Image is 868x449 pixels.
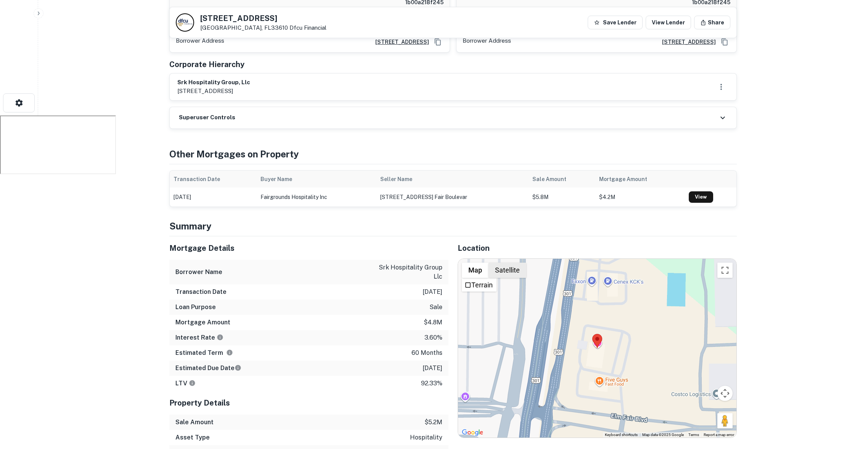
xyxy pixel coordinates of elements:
[595,188,685,207] td: $4.2M
[642,433,684,437] span: Map data ©2025 Google
[595,171,685,188] th: Mortgage Amount
[179,113,235,122] h6: Superuser Controls
[175,418,214,427] h6: Sale Amount
[424,333,442,342] p: 3.60%
[646,16,691,29] a: View Lender
[704,433,734,437] a: Report a map error
[717,263,733,278] button: Toggle fullscreen view
[429,303,442,312] p: sale
[463,36,511,48] p: Borrower Address
[410,433,442,442] p: hospitality
[458,242,737,254] h5: Location
[200,14,326,22] h5: [STREET_ADDRESS]
[424,318,442,327] p: $4.8m
[217,334,223,341] svg: The interest rates displayed on the website are for informational purposes only and may be report...
[235,364,241,371] svg: Estimate is based on a standard schedule for this type of loan.
[717,386,733,401] button: Map camera controls
[719,36,730,48] button: Copy Address
[177,87,250,96] p: [STREET_ADDRESS]
[257,188,376,207] td: fairgrounds hospitality inc
[170,171,257,188] th: Transaction Date
[289,24,326,31] a: Dfcu Financial
[830,388,868,425] iframe: Chat Widget
[717,413,733,428] button: Drag Pegman onto the map to open Street View
[175,348,233,358] h6: Estimated Term
[471,281,493,289] label: Terrain
[432,36,444,48] button: Copy Address
[169,59,244,70] h5: Corporate Hierarchy
[189,380,196,386] svg: LTVs displayed on the website are for informational purposes only and may be reported incorrectly...
[175,433,210,442] h6: Asset Type
[257,171,376,188] th: Buyer Name
[175,318,230,327] h6: Mortgage Amount
[169,242,448,254] h5: Mortgage Details
[175,379,196,388] h6: LTV
[376,171,529,188] th: Seller Name
[424,418,442,427] p: $5.2m
[226,349,233,356] svg: Term is based on a standard schedule for this type of loan.
[423,364,442,373] p: [DATE]
[462,263,489,278] button: Show street map
[411,348,442,358] p: 60 months
[169,219,737,233] h4: Summary
[169,147,737,161] h4: Other Mortgages on Property
[175,364,241,373] h6: Estimated Due Date
[694,16,730,29] button: Share
[421,379,442,388] p: 92.33%
[374,263,442,281] p: srk hospitality group llc
[169,397,448,409] h5: Property Details
[588,16,643,29] button: Save Lender
[376,188,529,207] td: [STREET_ADDRESS] fair boulevar
[175,303,216,312] h6: Loan Purpose
[170,188,257,207] td: [DATE]
[462,278,497,292] ul: Show street map
[176,36,224,48] p: Borrower Address
[369,38,429,46] a: [STREET_ADDRESS]
[489,263,526,278] button: Show satellite imagery
[175,333,223,342] h6: Interest Rate
[200,24,326,31] p: [GEOGRAPHIC_DATA], FL33610
[656,38,716,46] a: [STREET_ADDRESS]
[688,433,699,437] a: Terms
[460,428,485,438] a: Open this area in Google Maps (opens a new window)
[529,171,595,188] th: Sale Amount
[463,279,496,291] li: Terrain
[177,78,250,87] h6: srk hospitality group, llc
[423,287,442,297] p: [DATE]
[460,428,485,438] img: Google
[605,432,638,438] button: Keyboard shortcuts
[175,268,222,277] h6: Borrower Name
[529,188,595,207] td: $5.8M
[689,191,713,203] a: View
[175,287,227,297] h6: Transaction Date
